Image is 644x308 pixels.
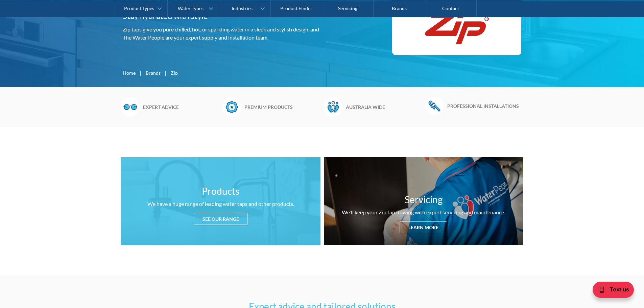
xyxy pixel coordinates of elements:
[202,184,239,198] h3: Products
[121,157,320,245] a: ProductsWe have a huge range of leading water taps and other products.See our range
[121,97,140,116] img: Glasses
[447,102,523,110] h6: Professional installations
[342,208,505,216] div: We'll keep your Zip tap flowing with expert servicing and maintenance.
[232,5,253,11] div: Industries
[123,25,319,42] p: Zip taps give you pure chilled, hot, or sparkling water in a sleek and stylish design. and The Wa...
[123,69,136,76] a: Home
[171,69,178,76] div: Zip
[194,213,248,225] div: See our range
[178,5,204,11] div: Water Types
[147,200,294,208] div: We have a huge range of leading water taps and other products.
[423,8,491,48] img: Zip
[222,97,241,116] img: Badge
[143,103,219,111] h6: Expert advice
[425,97,444,114] img: Wrench
[405,192,443,207] h3: Servicing
[244,103,320,111] h6: Premium products
[146,69,161,76] a: Brands
[139,69,142,77] div: |
[400,221,447,233] div: Learn more
[324,157,523,245] a: ServicingWe'll keep your Zip tap flowing with expert servicing and maintenance.Learn more
[346,103,422,111] h6: Australia wide
[164,69,167,77] div: |
[324,97,342,116] img: Waterpeople Symbol
[124,5,154,11] div: Product Types
[590,274,644,308] iframe: podium webchat widget bubble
